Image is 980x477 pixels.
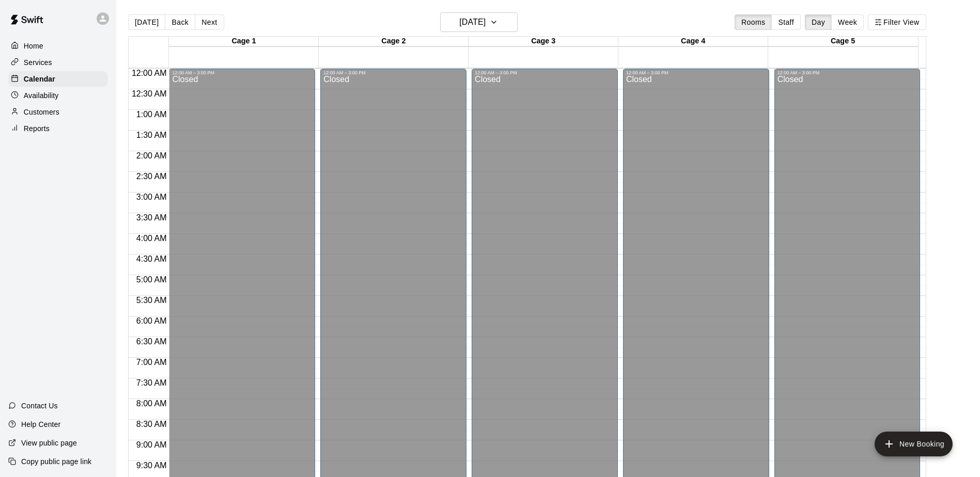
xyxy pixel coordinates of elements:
a: Customers [8,104,108,120]
div: Cage 2 [319,37,469,46]
p: View public page [21,438,77,448]
a: Reports [8,121,108,136]
button: Rooms [735,14,772,30]
p: Copy public page link [21,456,91,467]
span: 12:00 AM [129,69,169,77]
button: Staff [771,14,801,30]
a: Home [8,38,108,54]
span: 3:00 AM [134,193,169,201]
h6: [DATE] [459,15,486,29]
button: Filter View [868,14,926,30]
span: 3:30 AM [134,213,169,222]
span: 1:00 AM [134,110,169,119]
div: 12:00 AM – 3:00 PM [172,70,312,75]
span: 6:00 AM [134,316,169,325]
div: Cage 4 [618,37,768,46]
span: 2:30 AM [134,172,169,181]
button: Day [805,14,832,30]
span: 6:30 AM [134,337,169,346]
p: Availability [24,90,59,101]
span: 4:00 AM [134,234,169,243]
span: 5:00 AM [134,275,169,284]
p: Home [24,41,43,51]
span: 12:30 AM [129,89,169,98]
span: 8:30 AM [134,420,169,428]
a: Availability [8,88,108,103]
span: 7:00 AM [134,358,169,367]
span: 7:30 AM [134,378,169,387]
div: 12:00 AM – 3:00 PM [777,70,917,75]
p: Services [24,57,52,68]
span: 9:00 AM [134,440,169,449]
span: 2:00 AM [134,151,169,160]
p: Contact Us [21,401,58,411]
button: Back [165,14,195,30]
p: Customers [24,107,59,117]
button: [DATE] [128,14,165,30]
button: Next [195,14,224,30]
span: 8:00 AM [134,399,169,408]
span: 9:30 AM [134,461,169,470]
a: Calendar [8,71,108,87]
button: add [875,432,953,456]
a: Services [8,55,108,70]
button: Week [831,14,864,30]
div: Cage 1 [169,37,319,46]
div: 12:00 AM – 3:00 PM [475,70,615,75]
p: Help Center [21,419,60,430]
div: 12:00 AM – 3:00 PM [323,70,463,75]
p: Reports [24,123,50,134]
button: [DATE] [440,12,518,32]
p: Calendar [24,74,55,84]
span: 1:30 AM [134,131,169,139]
div: 12:00 AM – 3:00 PM [626,70,766,75]
div: Cage 3 [469,37,618,46]
div: Cage 5 [768,37,918,46]
span: 4:30 AM [134,255,169,263]
span: 5:30 AM [134,296,169,305]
